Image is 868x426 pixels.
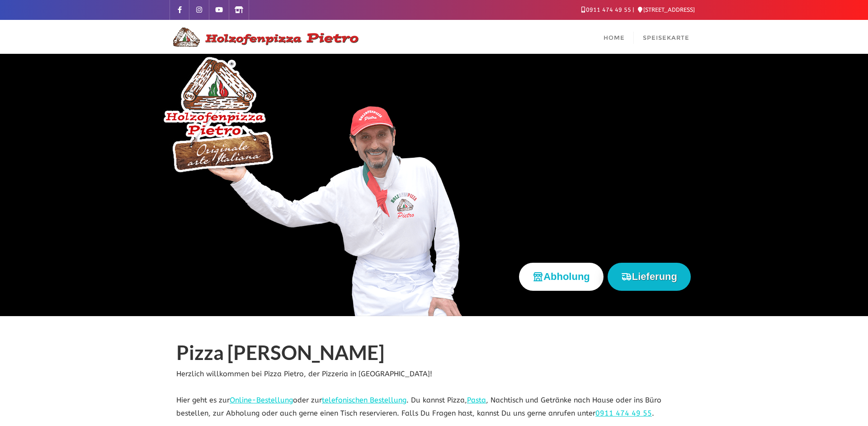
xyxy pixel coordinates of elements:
[581,6,631,13] a: 0911 474 49 55
[230,396,293,404] a: Online-Bestellung
[634,20,698,54] a: Speisekarte
[638,6,695,13] a: [STREET_ADDRESS]
[604,34,625,41] span: Home
[519,263,604,290] button: Abholung
[322,396,406,404] a: telefonischen Bestellung
[176,341,692,368] h1: Pizza [PERSON_NAME]
[467,396,486,404] a: Pasta
[643,34,689,41] span: Speisekarte
[608,263,691,290] button: Lieferung
[170,26,359,48] img: Logo
[170,341,698,420] div: Herzlich willkommen bei Pizza Pietro, der Pizzeria in [GEOGRAPHIC_DATA]! Hier geht es zur oder zu...
[594,20,634,54] a: Home
[595,409,652,417] a: 0911 474 49 55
